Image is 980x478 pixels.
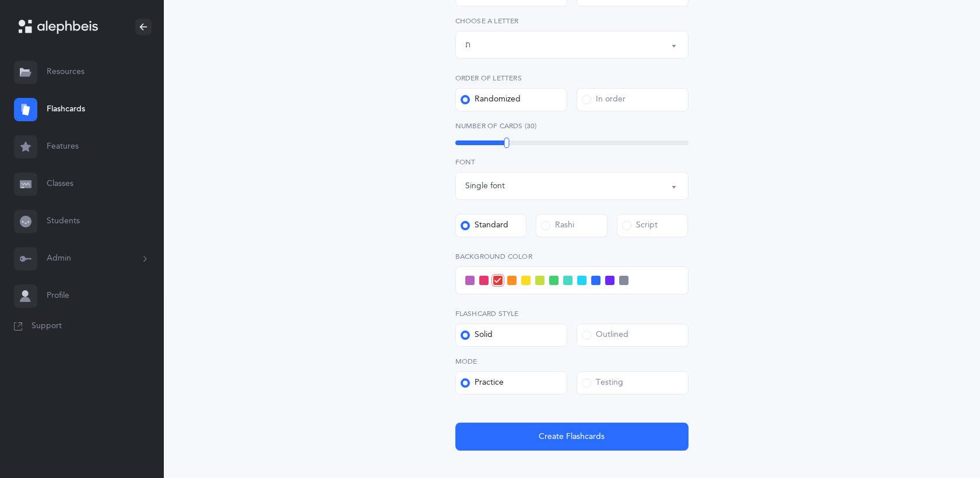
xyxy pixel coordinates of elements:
[455,423,689,451] button: Create Flashcards
[455,157,689,167] label: Font
[582,377,623,389] div: Testing
[455,16,689,26] label: Choose a letter
[622,220,658,231] div: Script
[455,308,689,319] label: Flashcard Style
[465,39,470,51] div: ת
[31,321,62,332] span: Support
[461,329,493,341] div: Solid
[465,180,505,192] div: Single font
[582,94,626,106] div: In order
[455,73,689,83] label: Order of letters
[455,251,689,262] label: Background color
[541,220,574,231] div: Rashi
[455,356,689,367] label: Mode
[455,31,689,59] button: ת
[455,172,689,200] button: Single font
[461,94,521,106] div: Randomized
[539,431,605,443] span: Create Flashcards
[461,220,508,231] div: Standard
[455,121,689,131] label: Number of Cards (30)
[461,377,504,389] div: Practice
[582,329,628,341] div: Outlined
